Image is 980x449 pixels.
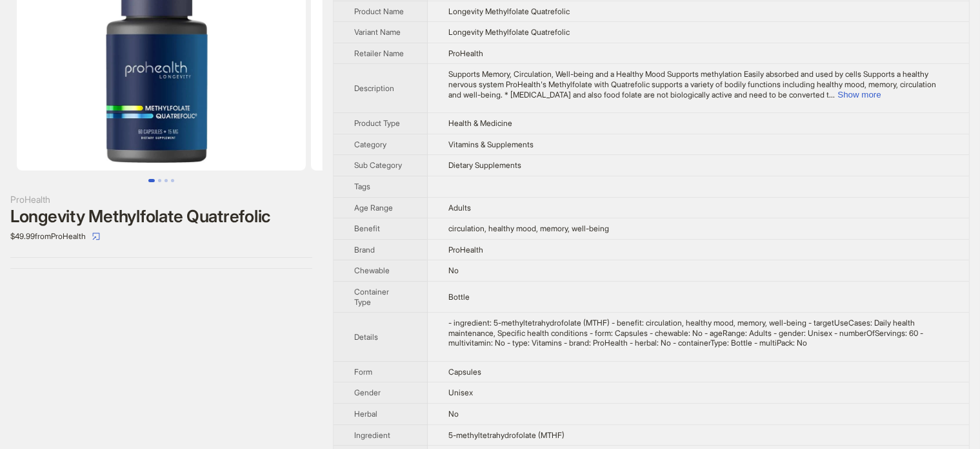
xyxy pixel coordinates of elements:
[10,193,312,207] div: ProHealth
[448,388,473,397] span: Unisex
[448,140,534,149] span: Vitamins & Supplements
[448,69,936,99] span: Supports Memory, Circulation, Well-being and a Healthy Mood Supports methylation Easily absorbed ...
[354,6,404,16] span: Product Name
[448,27,570,37] span: Longevity Methylfolate Quatrefolic
[354,266,390,275] span: Chewable
[354,160,402,170] span: Sub Category
[354,224,380,233] span: Benefit
[354,118,400,128] span: Product Type
[158,179,161,182] button: Go to slide 2
[354,332,378,342] span: Details
[448,266,459,275] span: No
[448,118,512,128] span: Health & Medicine
[354,48,404,58] span: Retailer Name
[354,430,390,440] span: Ingredient
[165,179,168,182] button: Go to slide 3
[10,226,312,247] div: $49.99 from ProHealth
[354,203,393,213] span: Age Range
[448,245,483,255] span: ProHealth
[354,245,375,255] span: Brand
[10,207,312,226] div: Longevity Methylfolate Quatrefolic
[448,203,471,213] span: Adults
[354,182,370,191] span: Tags
[448,409,459,419] span: No
[448,48,483,58] span: ProHealth
[171,179,174,182] button: Go to slide 4
[829,90,835,99] span: ...
[448,430,565,440] span: 5-methyltetrahydrofolate (MTHF)
[448,292,470,302] span: Bottle
[448,318,948,348] div: - ingredient: 5-methyltetrahydrofolate (MTHF) - benefit: circulation, healthy mood, memory, well-...
[448,367,481,377] span: Capsules
[148,179,155,182] button: Go to slide 1
[354,140,386,149] span: Category
[92,233,100,240] span: select
[837,90,881,99] button: Expand
[448,69,948,99] div: Supports Memory, Circulation, Well-being and a Healthy Mood Supports methylation Easily absorbed ...
[354,388,381,397] span: Gender
[448,160,521,170] span: Dietary Supplements
[354,27,401,37] span: Variant Name
[448,6,570,16] span: Longevity Methylfolate Quatrefolic
[448,224,609,233] span: circulation, healthy mood, memory, well-being
[354,83,394,93] span: Description
[354,409,377,419] span: Herbal
[354,287,389,307] span: Container Type
[354,367,372,377] span: Form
